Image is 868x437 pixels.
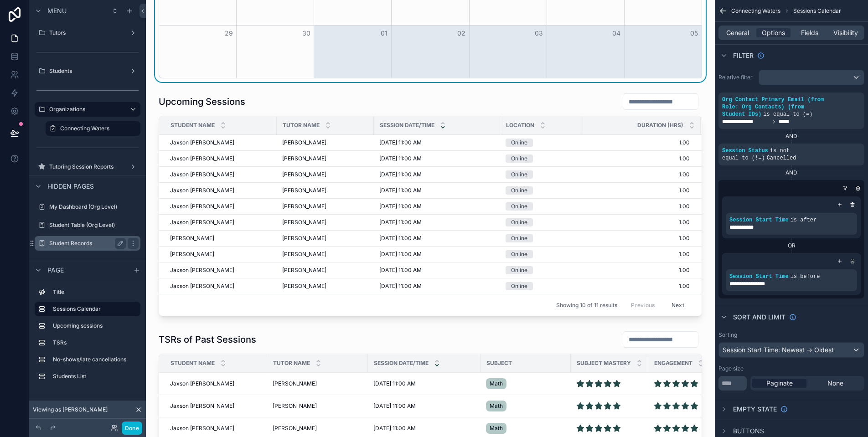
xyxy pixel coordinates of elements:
[833,28,858,37] span: Visibility
[49,29,126,36] label: Tutors
[718,331,737,339] label: Sorting
[801,28,818,37] span: Fields
[35,64,140,78] a: Students
[53,288,137,296] label: Title
[380,122,434,129] span: Session Date/Time
[762,28,785,37] span: Options
[35,236,140,251] a: Student Records
[49,67,126,75] label: Students
[35,26,140,40] a: Tutors
[301,28,312,39] button: 30
[53,356,137,363] label: No-shows/late cancellations
[722,242,861,249] div: OR
[611,28,622,39] button: 04
[718,365,744,372] label: Page size
[637,122,683,129] span: Duration (hrs)
[273,360,310,367] span: Tutor Name
[665,298,691,312] button: Next
[47,266,64,275] span: Page
[733,405,777,414] span: Empty state
[654,360,692,367] span: Engagement
[718,342,864,358] button: Session Start Time: Newest -> Oldest
[374,360,429,367] span: Session Date/Time
[49,221,139,229] label: Student Table (Org Level)
[577,360,631,367] span: Subject Mastery
[556,302,617,309] span: Showing 10 of 11 results
[729,273,789,280] span: Session Start Time
[719,343,864,357] div: Session Start Time: Newest -> Oldest
[29,281,146,393] div: scrollable content
[53,373,137,380] label: Students List
[790,273,820,280] span: is before
[47,6,67,15] span: Menu
[35,200,140,214] a: My Dashboard (Org Level)
[53,305,133,313] label: Sessions Calendar
[506,122,534,129] span: Location
[827,379,843,388] span: None
[718,133,864,140] div: AND
[731,7,780,15] span: Connecting Waters
[766,379,793,388] span: Paginate
[733,51,754,60] span: Filter
[122,422,142,435] button: Done
[53,322,137,329] label: Upcoming sessions
[718,74,755,81] label: Relative filter
[283,122,320,129] span: Tutor Name
[49,240,122,247] label: Student Records
[35,159,140,174] a: Tutoring Session Reports
[688,28,699,39] button: 05
[47,182,94,191] span: Hidden pages
[378,28,389,39] button: 01
[790,217,817,223] span: is after
[49,163,126,170] label: Tutoring Session Reports
[456,28,467,39] button: 02
[733,313,785,322] span: Sort And Limit
[46,121,140,136] a: Connecting Waters
[35,218,140,232] a: Student Table (Org Level)
[763,111,812,118] span: is equal to (=)
[486,360,512,367] span: Subject
[53,339,137,346] label: TSRs
[60,125,135,132] label: Connecting Waters
[793,7,841,15] span: Sessions Calendar
[722,97,824,118] span: Org Contact Primary Email (from Role: Org Contacts) (from Student IDs)
[718,169,864,176] div: AND
[49,106,122,113] label: Organizations
[533,28,544,39] button: 03
[170,122,215,129] span: Student Name
[33,406,108,413] span: Viewing as [PERSON_NAME]
[223,28,234,39] button: 29
[726,28,749,37] span: General
[722,148,768,154] span: Session Status
[170,360,215,367] span: Student Name
[49,203,139,211] label: My Dashboard (Org Level)
[35,102,140,117] a: Organizations
[729,217,789,223] span: Session Start Time
[767,155,796,161] span: Cancelled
